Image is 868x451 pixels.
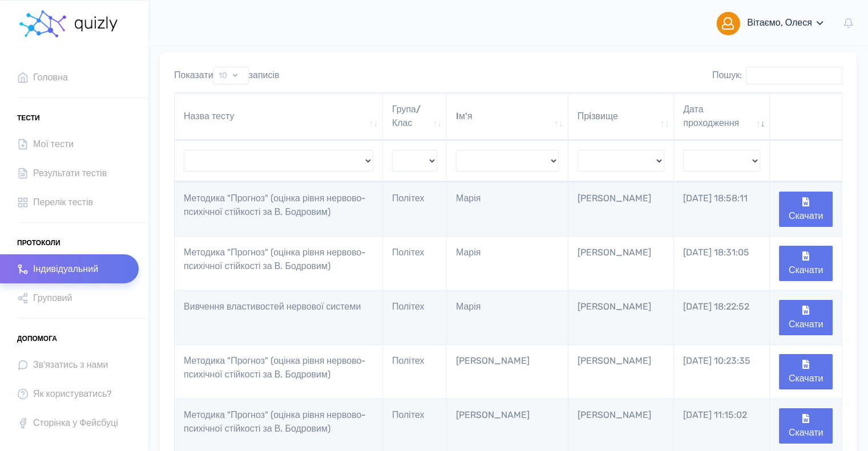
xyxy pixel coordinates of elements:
th: Прiзвище: активувати для сортування стовпців за зростанням [568,93,674,140]
span: Зв'язатись з нами [33,357,108,372]
span: Як користуватись? [33,386,112,401]
button: Скачати [779,408,833,444]
td: Вивчення властивостей нервової системи [175,290,383,344]
button: Скачати [779,354,833,389]
span: Результати тестів [33,165,107,181]
span: Індивідуальний [33,261,98,277]
td: [PERSON_NAME] [568,290,674,344]
td: [DATE] 18:31:05 [674,236,770,290]
td: [PERSON_NAME] [568,344,674,399]
input: Пошук: [746,67,842,84]
button: Скачати [779,300,833,335]
td: Політех [383,236,447,290]
td: Марія [447,290,568,344]
img: homepage [74,17,120,31]
th: Дата проходження: активувати для сортування стовпців за зростанням [674,93,770,140]
td: [PERSON_NAME] [568,236,674,290]
span: Тести [17,109,40,127]
td: Методика "Прогноз" (оцінка рівня нервово-психічної стійкості за В. Бодровим) [175,344,383,399]
label: Показати записів [174,67,280,84]
th: Iм'я: активувати для сортування стовпців за зростанням [447,93,568,140]
img: homepage [17,7,68,41]
th: Назва тесту: активувати для сортування стовпців за зростанням [175,93,383,140]
button: Скачати [779,246,833,281]
span: Мої тести [33,136,74,152]
td: [DATE] 18:58:11 [674,182,770,236]
span: Груповий [33,290,72,306]
td: [DATE] 18:22:52 [674,290,770,344]
span: Сторінка у Фейсбуці [33,415,118,430]
td: Політех [383,290,447,344]
td: Марія [447,182,568,236]
span: Протоколи [17,234,60,251]
button: Скачати [779,192,833,227]
td: Марія [447,236,568,290]
select: Показатизаписів [213,67,249,84]
td: Методика "Прогноз" (оцінка рівня нервово-психічної стійкості за В. Бодровим) [175,236,383,290]
td: Політех [383,182,447,236]
td: [PERSON_NAME] [568,182,674,236]
td: Методика "Прогноз" (оцінка рівня нервово-психічної стійкості за В. Бодровим) [175,182,383,236]
span: Перелік тестів [33,194,93,210]
td: [DATE] 10:23:35 [674,344,770,399]
th: Група/Клас: активувати для сортування стовпців за зростанням [383,93,447,140]
a: homepage homepage [17,1,120,46]
span: Головна [33,70,68,85]
td: [PERSON_NAME] [447,344,568,399]
span: Олеся [785,17,812,28]
span: Допомога [17,330,57,347]
label: Пошук: [712,67,842,84]
td: Політех [383,344,447,399]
